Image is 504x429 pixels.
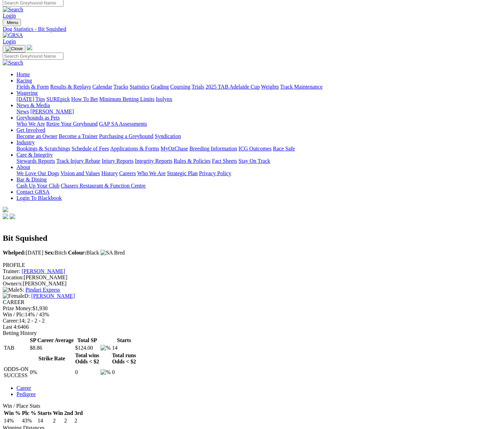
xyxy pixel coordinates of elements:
a: Trials [191,84,204,90]
div: Bar & Dining [16,183,501,189]
a: Isolynx [156,96,172,102]
a: Dog Statistics - Bit Squished [3,26,501,32]
a: [DATE] Tips [16,96,45,102]
td: $8.86 [30,345,74,351]
a: Bar & Dining [16,177,47,182]
a: 2025 TAB Adelaide Cup [206,84,260,90]
a: [PERSON_NAME] [22,268,65,274]
td: $124.00 [75,345,99,351]
div: About [16,170,501,177]
a: How To Bet [71,96,98,102]
a: Strategic Plan [167,170,198,176]
td: 0 [75,366,99,379]
img: Female [3,293,24,299]
th: Plc % [22,410,36,417]
a: Results & Replays [50,84,91,90]
a: Injury Reports [102,158,133,164]
a: Home [16,71,30,77]
th: Win % [3,410,21,417]
a: We Love Our Dogs [16,170,59,176]
a: About [16,164,30,170]
div: Care & Integrity [16,158,501,164]
a: Purchasing a Greyhound [99,133,153,139]
th: 2nd [64,410,73,417]
span: Owner/s: [3,281,23,286]
td: ODDS-ON SUCCESS [3,366,29,379]
td: 2 [52,417,63,424]
span: [DATE] [3,250,43,256]
a: Care & Integrity [16,152,53,158]
img: logo-grsa-white.png [3,207,8,212]
th: Total wins Odds < $2 [75,352,99,365]
a: GAP SA Assessments [99,121,147,127]
td: 14 [112,345,136,351]
td: 0 [112,366,136,379]
a: Contact GRSA [16,189,49,195]
a: History [101,170,118,176]
a: Privacy Policy [199,170,231,176]
h2: Bit Squished [3,234,501,243]
img: Close [5,46,23,52]
img: Search [3,7,23,13]
div: $1,930 [3,305,501,312]
a: Rules & Policies [174,158,211,164]
span: D: [3,293,30,299]
img: % [101,369,110,375]
td: 14 [37,417,52,424]
div: Wagering [16,96,501,102]
a: Minimum Betting Limits [99,96,154,102]
div: [PERSON_NAME] [3,274,501,281]
img: twitter.svg [10,214,15,219]
td: 2 [74,417,83,424]
a: News [16,109,29,114]
div: Greyhounds as Pets [16,121,501,127]
a: News & Media [16,102,50,108]
span: Win / Plc: [3,312,25,317]
span: Location: [3,274,24,280]
th: Starts [37,410,52,417]
a: Cash Up Your Club [16,183,59,189]
a: SUREpick [46,96,70,102]
img: GRSA [3,32,23,38]
a: Integrity Reports [135,158,172,164]
a: Vision and Values [60,170,100,176]
img: facebook.svg [3,214,8,219]
a: Stewards Reports [16,158,55,164]
img: Male [3,287,20,293]
a: Pedigree [16,391,36,397]
span: Last 4: [3,324,18,330]
div: [PERSON_NAME] [3,281,501,287]
td: TAB [3,345,29,351]
div: 14; 2 - 2 - 2 [3,318,501,324]
a: Login [3,13,16,19]
th: Strike Rate [30,352,74,365]
a: MyOzChase [161,146,188,151]
b: Colour: [68,250,86,256]
a: [PERSON_NAME] [30,109,74,114]
a: Applications & Forms [110,146,159,151]
a: Get Involved [16,127,45,133]
th: Total SP [75,337,99,344]
div: Industry [16,146,501,152]
img: SA Bred [101,250,125,256]
a: Track Maintenance [280,84,323,90]
a: Login To Blackbook [16,195,62,201]
a: Race Safe [273,146,295,151]
button: Toggle navigation [3,19,21,26]
span: Bitch [45,250,67,256]
a: Coursing [170,84,190,90]
div: Racing [16,84,501,90]
a: Who We Are [137,170,166,176]
a: Login [3,38,16,44]
div: PROFILE [3,262,501,268]
a: Tracks [114,84,128,90]
td: 43% [22,417,36,424]
button: Toggle navigation [3,45,25,53]
a: Track Injury Rebate [56,158,100,164]
a: Greyhounds as Pets [16,115,60,121]
a: Wagering [16,90,38,96]
a: Grading [151,84,169,90]
a: Careers [119,170,136,176]
div: 6466 [3,324,501,330]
